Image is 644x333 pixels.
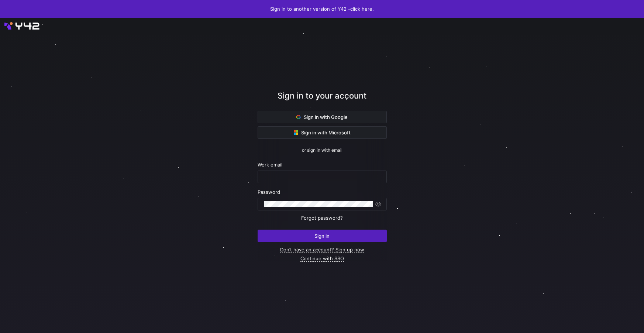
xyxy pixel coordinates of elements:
[280,247,364,253] a: Don’t have an account? Sign up now
[296,114,348,120] span: Sign in with Google
[258,126,387,139] button: Sign in with Microsoft
[258,230,387,242] button: Sign in
[302,148,342,153] span: or sign in with email
[294,130,351,135] span: Sign in with Microsoft
[258,111,387,123] button: Sign in with Google
[300,255,344,262] a: Continue with SSO
[258,90,387,111] div: Sign in to your account
[314,233,330,239] span: Sign in
[258,189,280,195] span: Password
[258,162,282,168] span: Work email
[301,215,343,221] a: Forgot password?
[350,6,374,12] a: click here.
